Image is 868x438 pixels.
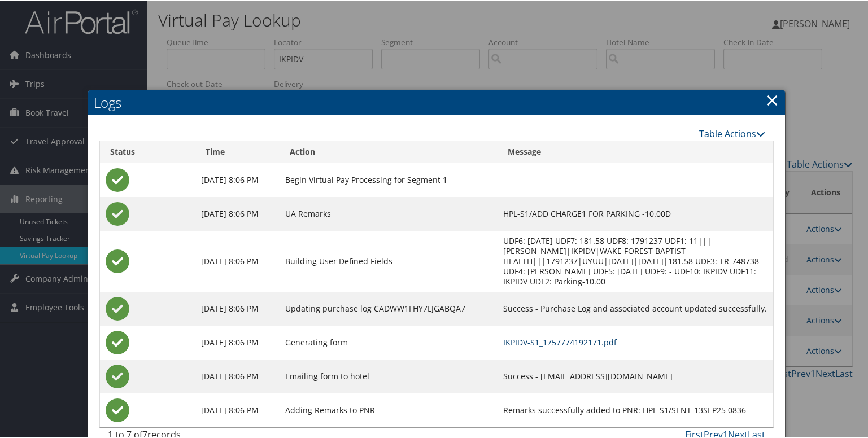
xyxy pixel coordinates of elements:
h2: Logs [88,89,785,114]
td: Building User Defined Fields [280,230,498,291]
th: Action: activate to sort column ascending [280,140,498,162]
td: Begin Virtual Pay Processing for Segment 1 [280,162,498,196]
th: Time: activate to sort column ascending [195,140,279,162]
td: Success - Purchase Log and associated account updated successfully. [498,291,773,325]
td: [DATE] 8:06 PM [195,291,279,325]
td: [DATE] 8:06 PM [195,230,279,291]
td: Remarks successfully added to PNR: HPL-S1/SENT-13SEP25 0836 [498,392,773,426]
td: [DATE] 8:06 PM [195,196,279,230]
td: Updating purchase log CADWW1FHY7LJGABQA7 [280,291,498,325]
td: [DATE] 8:06 PM [195,162,279,196]
th: Status: activate to sort column ascending [100,140,196,162]
td: Emailing form to hotel [280,358,498,392]
a: Table Actions [699,126,765,139]
td: [DATE] 8:06 PM [195,392,279,426]
td: [DATE] 8:06 PM [195,325,279,358]
td: Success - [EMAIL_ADDRESS][DOMAIN_NAME] [498,358,773,392]
a: IKPIDV-S1_1757774192171.pdf [503,336,617,347]
a: Close [766,87,779,110]
td: UA Remarks [280,196,498,230]
th: Message: activate to sort column ascending [498,140,773,162]
td: HPL-S1/ADD CHARGE1 FOR PARKING -10.00D [498,196,773,230]
td: [DATE] 8:06 PM [195,358,279,392]
td: Adding Remarks to PNR [280,392,498,426]
td: UDF6: [DATE] UDF7: 181.58 UDF8: 1791237 UDF1: 11|||[PERSON_NAME]|IKPIDV|WAKE FOREST BAPTIST HEALT... [498,230,773,291]
td: Generating form [280,325,498,358]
